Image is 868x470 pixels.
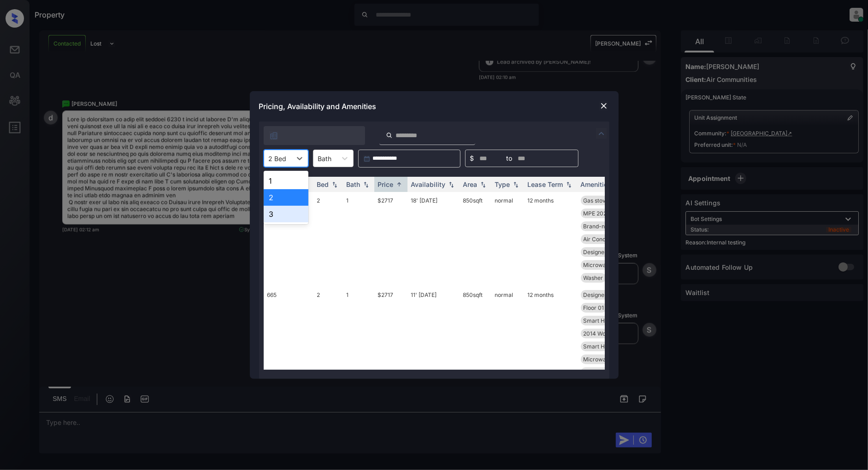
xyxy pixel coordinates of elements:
span: Refrigerator Le... [584,369,627,376]
img: sorting [478,181,488,188]
td: normal [491,286,524,394]
td: 2 [313,286,343,394]
td: 11' [DATE] [407,286,460,394]
span: Designer Cabine... [584,249,631,255]
div: Amenities [581,180,612,188]
img: icon-zuma [596,128,607,139]
td: $2717 [374,192,407,286]
img: sorting [361,181,371,188]
td: 12 months [524,286,577,394]
td: 12 months [524,192,577,286]
span: 2014 Wood Floor... [584,330,631,337]
div: 1 [264,173,308,189]
span: Microwave [584,261,613,268]
div: Area [463,180,478,188]
span: Smart Home Door... [584,343,635,350]
td: $2717 [374,286,407,394]
span: Floor 01 [584,304,604,311]
span: MPE 2024 Signag... [584,210,634,217]
td: 850 sqft [460,192,491,286]
img: sorting [447,181,456,188]
span: Brand-new Kitch... [584,223,632,230]
img: icon-zuma [269,131,278,140]
span: Washer [584,274,603,281]
div: Type [495,180,510,188]
span: Smart Home Ther... [584,317,634,324]
div: Availability [411,180,446,188]
img: sorting [395,181,404,188]
div: Bed [317,180,329,188]
span: to [507,153,513,163]
td: 1 [343,192,374,286]
td: 1 [343,286,374,394]
div: Pricing, Availability and Amenities [250,91,619,122]
div: Price [378,180,394,188]
span: $ [470,153,474,163]
td: 665 [264,286,313,394]
td: normal [491,192,524,286]
td: 297 [264,192,313,286]
div: Bath [347,180,360,188]
td: 2 [313,192,343,286]
div: Lease Term [528,180,563,188]
img: sorting [511,181,520,188]
img: close [599,101,608,110]
span: Designer Cabine... [584,291,631,298]
img: icon-zuma [386,131,393,139]
img: sorting [330,181,339,188]
div: 2 [264,189,308,206]
td: 850 sqft [460,286,491,394]
span: Gas stove [584,197,609,204]
img: sorting [564,181,573,188]
span: Microwave [584,356,613,363]
td: 18' [DATE] [407,192,460,286]
div: 3 [264,206,308,222]
span: Air Conditioner [584,236,623,243]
